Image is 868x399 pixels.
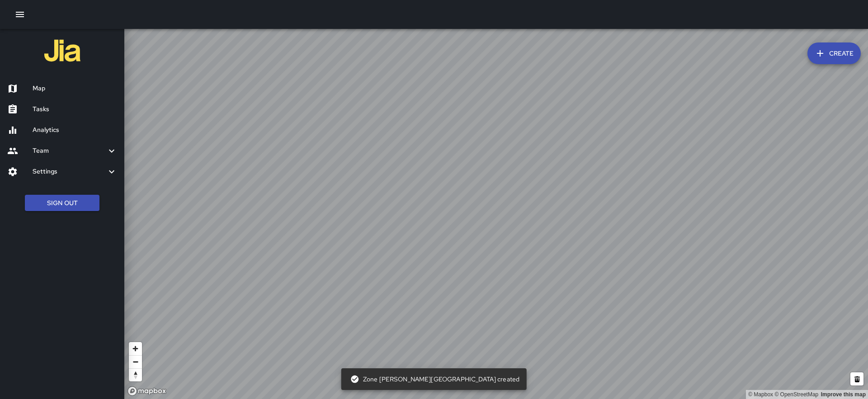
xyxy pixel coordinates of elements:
[33,146,106,156] h6: Team
[33,84,117,94] h6: Map
[44,33,80,69] img: jia-logo
[33,125,117,135] h6: Analytics
[33,104,117,114] h6: Tasks
[807,42,861,64] button: Create
[350,371,519,387] div: Zone [PERSON_NAME][GEOGRAPHIC_DATA] created
[25,195,99,211] button: Sign Out
[33,167,106,177] h6: Settings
